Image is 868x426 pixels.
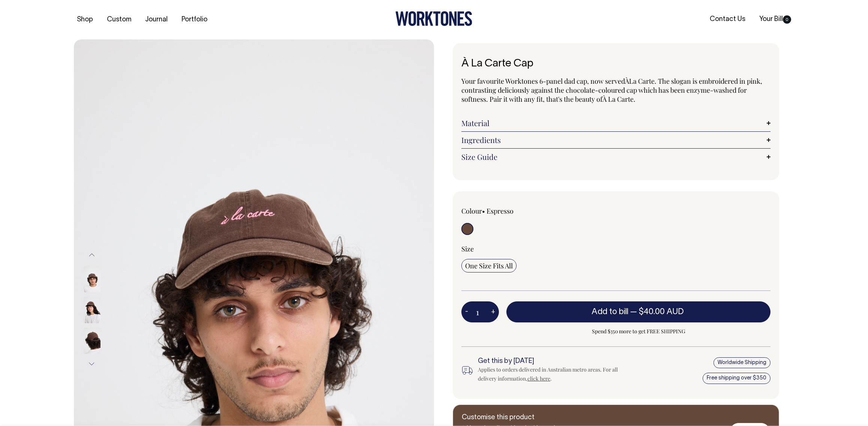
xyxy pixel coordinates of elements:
[461,119,770,128] a: Material
[639,308,684,316] span: $40.00 AUD
[86,247,98,263] button: Previous
[461,135,770,145] a: Ingredients
[630,308,686,316] span: —
[104,14,134,26] a: Custom
[506,301,770,322] button: Add to bill —$40.00 AUD
[487,304,499,319] button: +
[86,356,98,373] button: Next
[592,308,628,316] span: Add to bill
[462,414,582,421] h6: Customise this product
[461,206,585,215] div: Colour
[625,77,629,86] span: À
[142,14,171,26] a: Journal
[527,375,550,382] a: click here
[487,206,514,215] label: Espresso
[506,327,770,336] span: Spend $350 more to get FREE SHIPPING
[783,15,791,24] span: 0
[179,14,210,26] a: Portfolio
[482,206,485,215] span: •
[74,14,96,26] a: Shop
[461,86,747,104] span: nzyme-washed for softness. Pair it with any fit, that's the beauty of À La Carte.
[707,13,748,26] a: Contact Us
[461,244,770,253] div: Size
[756,13,794,26] a: Your Bill0
[84,297,101,323] img: espresso
[461,152,770,161] a: Size Guide
[478,358,630,365] h6: Get this by [DATE]
[461,77,770,104] p: Your favourite Worktones 6-panel dad cap, now served La Carte. The slogan is embroidered in pink,...
[84,266,101,292] img: espresso
[84,328,101,354] img: espresso
[461,304,472,319] button: -
[465,261,513,270] span: One Size Fits All
[461,259,517,272] input: One Size Fits All
[461,58,770,70] h1: À La Carte Cap
[478,365,630,383] div: Applies to orders delivered in Australian metro areas. For all delivery information, .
